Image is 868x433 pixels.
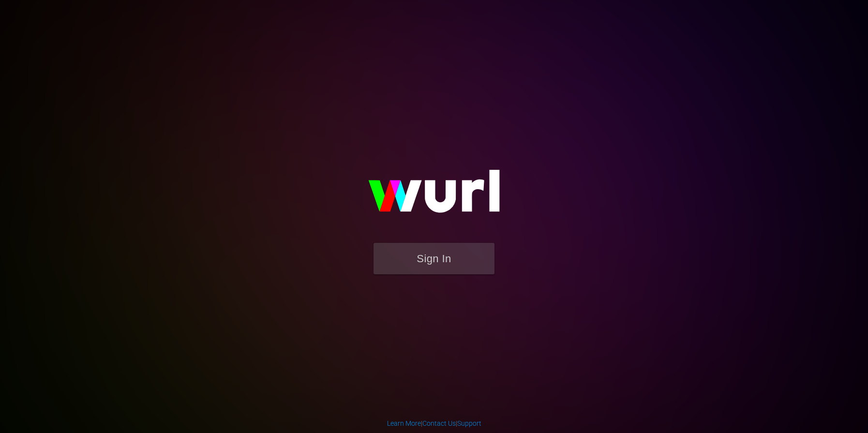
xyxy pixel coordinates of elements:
div: | | [387,418,481,428]
a: Contact Us [422,419,456,427]
button: Sign In [374,243,494,274]
img: wurl-logo-on-black-223613ac3d8ba8fe6dc639794a292ebdb59501304c7dfd60c99c58986ef67473.svg [337,149,531,243]
a: Learn More [387,419,421,427]
a: Support [457,419,481,427]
